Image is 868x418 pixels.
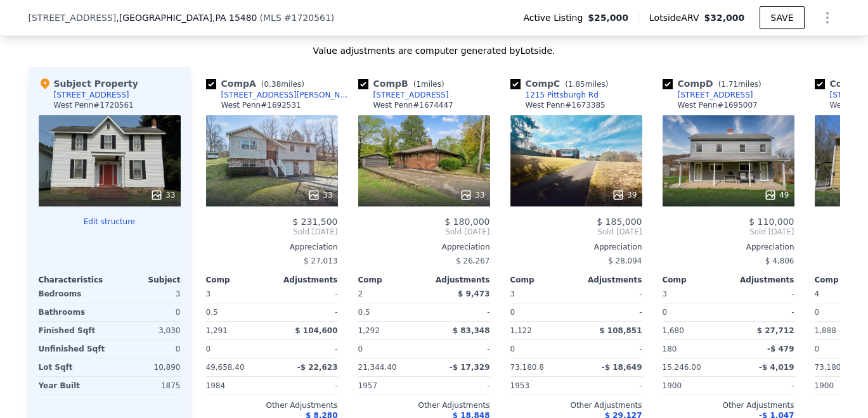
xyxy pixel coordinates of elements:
div: 33 [308,189,332,201]
div: [STREET_ADDRESS] [373,90,449,100]
div: Appreciation [206,242,338,252]
div: 1875 [112,377,181,395]
div: 0 [510,303,574,321]
span: Lotside ARV [649,11,704,24]
span: ( miles) [560,80,613,89]
span: -$ 479 [767,345,794,353]
span: -$ 17,329 [450,363,490,372]
span: Sold [DATE] [510,227,642,237]
span: $ 9,473 [458,289,489,298]
span: $ 231,500 [292,217,337,227]
div: Bedrooms [39,285,107,303]
span: 3 [510,289,515,298]
div: 33 [150,189,175,201]
div: West Penn # 1674447 [373,100,453,110]
div: Adjustments [424,275,490,285]
div: - [275,340,338,358]
span: , [GEOGRAPHIC_DATA] [116,11,257,24]
div: ( ) [260,11,335,24]
div: Other Adjustments [358,400,490,410]
span: 0.38 [264,80,282,89]
span: 1,291 [206,326,228,335]
div: Other Adjustments [510,400,642,410]
div: Other Adjustments [206,400,338,410]
div: Other Adjustments [663,400,794,410]
div: - [731,303,794,321]
div: - [579,303,642,321]
button: SAVE [760,6,804,29]
div: 39 [612,189,637,201]
span: $ 108,851 [599,326,642,335]
span: , PA 15480 [212,13,257,23]
div: - [275,285,338,303]
span: 49,658.40 [206,363,245,372]
div: 1984 [206,377,269,395]
span: Sold [DATE] [206,227,338,237]
span: Sold [DATE] [358,227,490,237]
a: 1215 Pittsburgh Rd [510,90,599,100]
span: [STREET_ADDRESS] [29,11,117,24]
div: West Penn # 1673385 [526,100,606,110]
span: $ 28,094 [608,256,642,265]
button: Edit structure [39,217,181,227]
span: Active Listing [523,11,588,24]
div: Lot Sqft [39,358,107,376]
span: ( miles) [713,80,767,89]
div: 1957 [358,377,422,395]
div: Value adjustments are computer generated by Lotside . [29,44,840,57]
div: Characteristics [39,275,110,285]
div: - [427,377,490,395]
div: Year Built [39,377,107,395]
span: $ 104,600 [295,326,337,335]
div: Subject Property [39,77,138,90]
div: 0.5 [206,303,269,321]
div: - [427,340,490,358]
div: Adjustments [729,275,794,285]
div: - [579,340,642,358]
span: -$ 22,623 [297,363,338,372]
div: 1900 [663,377,726,395]
div: - [275,303,338,321]
span: 1,888 [815,326,836,335]
div: Finished Sqft [39,322,107,339]
span: 4 [815,289,820,298]
div: Subject [110,275,181,285]
span: $ 27,712 [757,326,794,335]
div: Comp [358,275,424,285]
button: Show Options [815,5,840,30]
div: Comp D [663,77,767,90]
div: 1215 Pittsburgh Rd [526,90,599,100]
span: $32,000 [704,13,744,23]
div: 1953 [510,377,574,395]
span: # 1720561 [284,13,331,23]
div: Appreciation [510,242,642,252]
span: -$ 18,649 [602,363,642,372]
div: [STREET_ADDRESS][PERSON_NAME] [221,90,353,100]
span: MLS [263,13,282,23]
div: West Penn # 1720561 [54,100,134,110]
span: $ 185,000 [597,217,642,227]
span: 3 [206,289,211,298]
span: 1.71 [721,80,738,89]
span: 3 [663,289,668,298]
span: $ 83,348 [453,326,490,335]
span: 1,122 [510,326,532,335]
div: 3,030 [112,322,181,339]
span: 0 [510,345,515,353]
div: 0 [112,340,181,358]
div: Adjustments [576,275,642,285]
div: Unfinished Sqft [39,340,107,358]
span: $ 4,806 [765,256,794,265]
div: Comp A [206,77,309,90]
span: 0 [206,345,211,353]
span: 0 [358,345,363,353]
span: 73,180.8 [510,363,544,372]
span: 1,292 [358,326,380,335]
div: West Penn # 1695007 [678,100,758,110]
a: [STREET_ADDRESS] [358,90,449,100]
div: Appreciation [663,242,794,252]
div: 49 [764,189,789,201]
span: 2 [358,289,363,298]
a: [STREET_ADDRESS][PERSON_NAME] [206,90,353,100]
span: ( miles) [408,80,450,89]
